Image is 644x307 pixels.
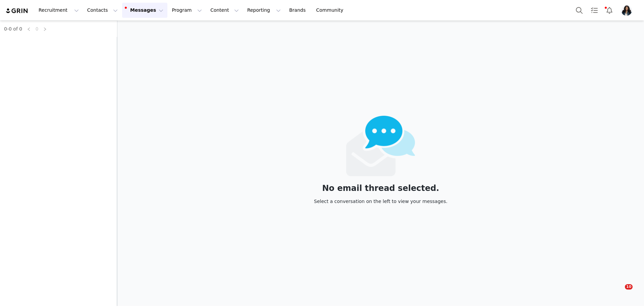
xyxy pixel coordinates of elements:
[122,3,167,18] button: Messages
[33,25,41,33] a: 0
[168,3,206,18] button: Program
[314,198,447,205] div: Select a conversation on the left to view your messages.
[25,25,33,33] li: Previous Page
[206,3,243,18] button: Content
[4,25,22,33] li: 0-0 of 0
[611,284,627,300] iframe: Intercom live chat
[314,185,447,192] div: No email thread selected.
[43,27,47,31] i: icon: right
[5,8,29,14] img: grin logo
[35,3,83,18] button: Recruitment
[617,5,639,16] button: Profile
[27,27,31,31] i: icon: left
[625,284,633,290] span: 10
[41,25,49,33] li: Next Page
[312,3,351,18] a: Community
[243,3,285,18] button: Reporting
[33,25,41,33] li: 0
[602,3,617,18] button: Notifications
[83,3,122,18] button: Contacts
[285,3,312,18] a: Brands
[346,116,416,176] img: emails-empty2x.png
[572,3,587,18] button: Search
[587,3,602,18] a: Tasks
[621,5,632,16] img: 50014deb-50cc-463a-866e-1dfcd7f1078d.jpg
